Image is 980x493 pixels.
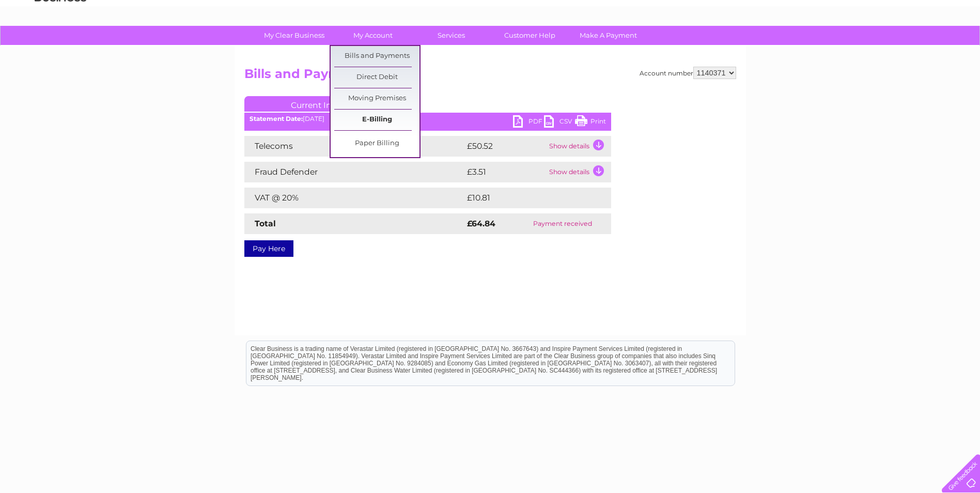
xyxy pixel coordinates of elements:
a: My Account [330,26,415,45]
img: logo.png [34,27,87,58]
a: CSV [544,115,575,130]
td: Telecoms [244,136,464,157]
strong: Total [255,219,276,228]
a: PDF [513,115,544,130]
div: [DATE] [244,115,611,122]
a: Print [575,115,606,130]
strong: £64.84 [467,219,495,228]
a: Current Invoice [244,96,399,112]
td: Fraud Defender [244,162,464,182]
td: Show details [547,162,611,182]
div: Account number [640,67,736,79]
a: My Clear Business [252,26,337,45]
a: Direct Debit [334,67,419,88]
td: Payment received [515,213,611,234]
a: Pay Here [244,240,293,257]
a: Make A Payment [566,26,651,45]
h2: Bills and Payments [244,67,736,86]
a: Customer Help [487,26,572,45]
a: Moving Premises [334,88,419,109]
a: Telecoms [853,44,884,52]
td: £3.51 [464,162,547,182]
a: E-Billing [334,110,419,130]
a: Paper Billing [334,133,419,154]
a: Services [409,26,494,45]
td: VAT @ 20% [244,188,464,208]
td: £50.52 [464,136,547,157]
a: Energy [824,44,847,52]
a: Bills and Payments [334,46,419,67]
a: 0333 014 3131 [785,5,857,18]
b: Statement Date: [250,115,303,122]
div: Clear Business is a trading name of Verastar Limited (registered in [GEOGRAPHIC_DATA] No. 3667643... [246,6,735,50]
a: Blog [890,44,905,52]
td: Show details [547,136,611,157]
a: Water [798,44,818,52]
td: £10.81 [464,188,588,208]
a: Contact [911,44,937,52]
a: Log out [946,44,970,52]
